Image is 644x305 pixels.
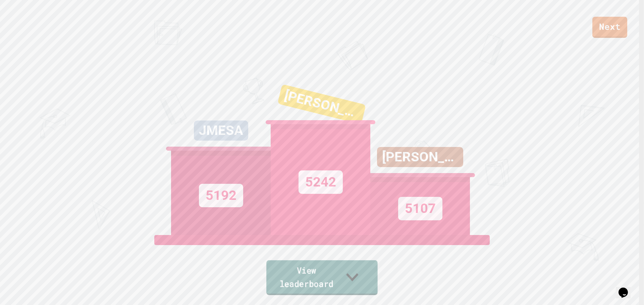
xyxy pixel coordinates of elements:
[199,184,243,207] div: 5192
[398,197,442,220] div: 5107
[377,147,463,167] div: [PERSON_NAME]
[266,260,378,295] a: View leaderboard
[277,84,366,124] div: [PERSON_NAME]
[592,17,627,38] a: Next
[299,170,343,194] div: 5242
[194,121,248,141] div: JMESA
[616,278,637,298] iframe: chat widget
